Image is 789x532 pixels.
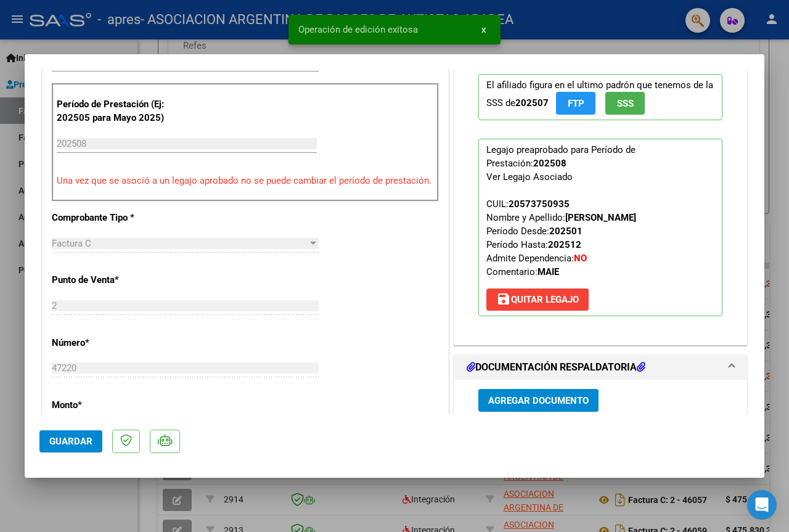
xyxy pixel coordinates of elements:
span: Guardar [49,436,92,447]
p: Número [52,336,168,350]
span: Agregar Documento [488,395,589,406]
p: Una vez que se asoció a un legajo aprobado no se puede cambiar el período de prestación. [57,174,434,188]
p: Legajo preaprobado para Período de Prestación: [478,139,722,316]
span: x [481,24,486,35]
p: Comprobante Tipo * [52,211,168,225]
div: Open Intercom Messenger [747,490,777,520]
strong: 202501 [549,226,583,237]
strong: 202507 [515,97,549,108]
span: SSS [617,98,634,109]
button: Quitar Legajo [486,289,589,311]
p: Período de Prestación (Ej: 202505 para Mayo 2025) [57,97,170,125]
span: FTP [568,98,584,109]
button: Agregar Documento [478,389,599,412]
strong: NO [574,253,587,264]
strong: 202508 [533,158,566,169]
div: 20573750935 [509,197,570,211]
span: Comentario: [486,266,559,277]
span: Quitar Legajo [496,294,579,305]
button: FTP [556,92,595,115]
strong: 202512 [548,239,581,250]
mat-icon: save [496,292,511,306]
button: x [472,18,496,41]
button: Guardar [39,430,102,452]
strong: MAIE [538,266,559,277]
button: SSS [605,92,645,115]
span: CUIL: Nombre y Apellido: Período Desde: Período Hasta: Admite Dependencia: [486,198,636,277]
p: Punto de Venta [52,273,168,287]
p: Monto [52,398,168,412]
div: PREAPROBACIÓN PARA INTEGRACION [454,55,746,345]
strong: [PERSON_NAME] [565,212,636,223]
div: Ver Legajo Asociado [486,170,573,184]
mat-expansion-panel-header: DOCUMENTACIÓN RESPALDATORIA [454,355,746,380]
span: Factura C [52,238,91,249]
p: El afiliado figura en el ultimo padrón que tenemos de la SSS de [478,74,722,120]
span: Operación de edición exitosa [298,23,418,36]
h1: DOCUMENTACIÓN RESPALDATORIA [467,360,645,375]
